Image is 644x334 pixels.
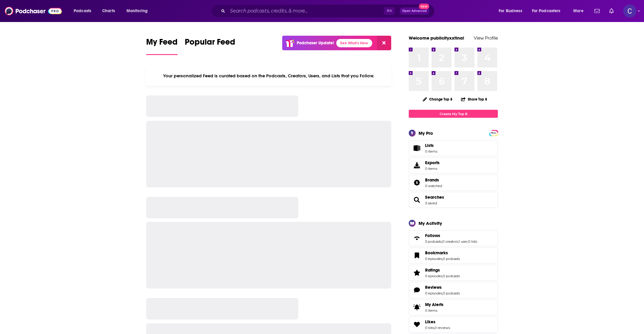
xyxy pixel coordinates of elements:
span: My Alerts [411,303,423,311]
a: Searches [425,195,444,200]
button: open menu [122,6,155,16]
a: Likes [411,320,423,329]
a: 0 lists [425,326,434,330]
a: Searches [411,196,423,204]
span: My Alerts [425,302,443,307]
span: Lists [425,143,437,148]
span: Bookmarks [409,247,498,264]
a: My Feed [146,37,178,55]
a: 0 podcasts [443,291,460,295]
a: Show notifications dropdown [592,6,602,16]
a: 0 podcasts [443,257,460,261]
a: Brands [425,177,442,183]
span: Logged in as publicityxxtina [623,4,636,18]
a: Follows [411,234,423,242]
a: 0 reviews [435,326,450,330]
a: See What's New [336,39,372,47]
p: Podchaser Update! [297,40,334,46]
span: 0 items [425,149,437,153]
a: Exports [409,157,498,173]
span: Exports [411,161,423,170]
button: open menu [569,6,591,16]
img: Podchaser - Follow, Share and Rate Podcasts [5,5,62,17]
span: , [434,326,435,330]
a: Lists [409,140,498,156]
button: Change Top 8 [419,95,456,103]
span: , [442,257,443,261]
div: Search podcasts, credits, & more... [217,4,440,18]
span: Exports [425,160,440,165]
span: Ratings [409,265,498,281]
a: 0 watched [425,184,442,188]
a: Brands [411,178,423,187]
a: 3 podcasts [425,239,442,244]
a: Follows [425,233,477,238]
a: 0 episodes [425,291,442,295]
div: Your personalized Feed is curated based on the Podcasts, Creators, Users, and Lists that you Follow. [146,66,391,86]
span: Open Advanced [402,10,427,12]
button: open menu [495,6,530,16]
button: Share Top 8 [461,93,487,105]
span: Bookmarks [425,250,448,255]
span: Follows [425,233,440,238]
span: , [442,274,443,278]
span: PRO [490,131,497,135]
a: 0 lists [468,239,477,244]
a: 0 episodes [425,274,442,278]
a: 1 user [459,239,468,244]
span: , [468,239,468,244]
span: For Business [499,7,522,15]
span: Monitoring [127,7,148,15]
a: Popular Feed [185,37,235,55]
a: Charts [98,6,119,16]
a: View Profile [474,35,498,41]
a: Bookmarks [411,251,423,260]
span: Lists [425,143,434,148]
a: 3 saved [425,201,437,205]
span: , [442,291,443,295]
span: Likes [409,316,498,333]
a: Create My Top 8 [409,110,498,118]
a: My Alerts [409,299,498,315]
a: Bookmarks [425,250,460,255]
a: Ratings [425,267,460,273]
span: Lists [411,144,423,152]
span: Charts [102,7,115,15]
a: Likes [425,319,450,324]
a: Show notifications dropdown [607,6,616,16]
span: Ratings [425,267,440,273]
div: My Activity [419,220,442,226]
span: More [573,7,583,15]
span: New [419,4,430,9]
span: , [458,239,459,244]
a: 0 creators [442,239,458,244]
span: Searches [409,192,498,208]
a: PRO [490,131,497,135]
span: , [442,239,442,244]
span: Popular Feed [185,37,235,51]
a: 0 podcasts [443,274,460,278]
span: 0 items [425,167,440,171]
span: Brands [409,175,498,191]
button: open menu [528,6,569,16]
input: Search podcasts, credits, & more... [228,6,384,16]
span: For Podcasters [532,7,561,15]
a: Welcome publicityxxtina! [409,35,464,41]
a: 0 episodes [425,257,442,261]
a: Ratings [411,269,423,277]
span: Brands [425,177,439,183]
div: My Pro [419,130,433,136]
img: User Profile [623,4,636,18]
button: Open AdvancedNew [400,7,430,15]
span: Podcasts [74,7,91,15]
span: Reviews [425,285,442,290]
span: Follows [409,230,498,246]
button: Show profile menu [623,4,636,18]
span: My Feed [146,37,178,51]
span: 0 items [425,308,443,313]
a: Reviews [425,285,460,290]
a: Reviews [411,286,423,294]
